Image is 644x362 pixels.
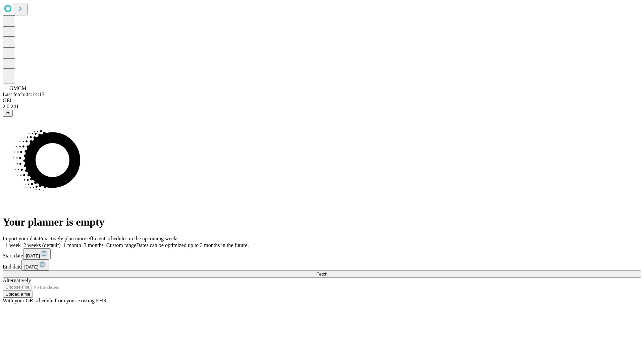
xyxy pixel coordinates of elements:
[3,278,31,283] span: Alternatively
[39,236,180,241] span: Proactively plan more efficient schedules in the upcoming weeks.
[3,110,13,117] button: @
[9,85,26,91] span: GMCM
[3,92,45,97] span: Last fetch: 04:14:13
[23,242,61,248] span: 2 weeks (default)
[26,253,40,258] span: [DATE]
[106,242,136,248] span: Custom range
[136,242,249,248] span: Dates can be optimized up to 3 months in the future.
[3,98,641,104] div: GEI
[24,264,38,269] span: [DATE]
[5,111,10,116] span: @
[5,242,21,248] span: 1 week
[3,104,641,110] div: 2.0.241
[84,242,104,248] span: 3 months
[63,242,81,248] span: 1 month
[316,271,327,277] span: Fetch
[3,236,39,241] span: Import your data
[3,248,641,259] div: Start date
[3,298,107,303] span: With your OR schedule from your existing EHR
[21,259,49,270] button: [DATE]
[3,270,641,278] button: Fetch
[3,291,33,298] button: Upload a file
[3,216,641,228] h1: Your planner is empty
[3,259,641,270] div: End date
[23,248,51,259] button: [DATE]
